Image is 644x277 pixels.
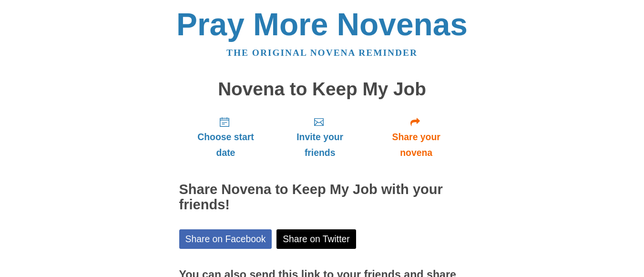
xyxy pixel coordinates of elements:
span: Choose start date [189,129,263,161]
span: Invite your friends [282,129,358,161]
a: Share your novena [368,109,465,165]
a: Share on Twitter [276,229,356,249]
h1: Novena to Keep My Job [179,79,465,100]
a: Share on Facebook [179,229,272,249]
a: Pray More Novenas [176,7,468,42]
a: Invite your friends [272,109,367,165]
a: Choose start date [179,109,273,165]
a: The original novena reminder [226,48,418,58]
span: Share your novena [377,129,456,161]
h2: Share Novena to Keep My Job with your friends! [179,182,465,213]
